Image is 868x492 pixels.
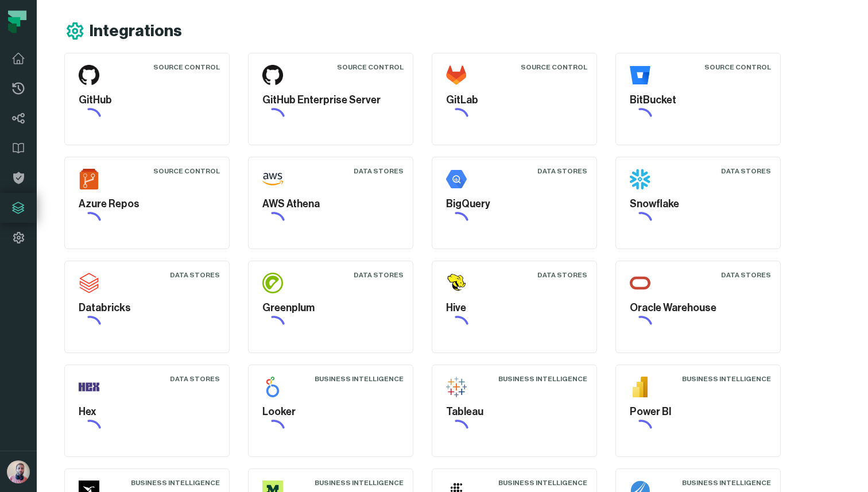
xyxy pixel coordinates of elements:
div: Source Control [153,166,220,176]
img: Databricks [79,273,99,293]
img: Azure Repos [79,169,99,189]
img: Hex [79,377,99,397]
div: Business Intelligence [498,478,587,487]
div: Data Stores [354,166,404,176]
div: Business Intelligence [131,478,220,487]
h5: BigQuery [446,196,583,212]
div: Data Stores [537,270,587,280]
h5: Greenplum [262,300,399,316]
img: Greenplum [262,273,283,293]
div: Business Intelligence [682,374,771,383]
h5: GitHub [79,92,215,108]
h5: Hive [446,300,583,316]
h5: Tableau [446,404,583,420]
div: Source Control [153,63,220,72]
div: Data Stores [170,270,220,280]
h5: Snowflake [630,196,766,212]
div: Business Intelligence [498,374,587,383]
img: Tableau [446,377,467,397]
div: Data Stores [721,270,771,280]
img: GitLab [446,65,467,86]
img: AWS Athena [262,169,283,189]
img: Power BI [630,377,650,397]
h5: Hex [79,404,215,420]
div: Data Stores [721,166,771,176]
div: Data Stores [354,270,404,280]
img: Oracle Warehouse [630,273,650,293]
h5: GitLab [446,92,583,108]
h5: Databricks [79,300,215,316]
h5: GitHub Enterprise Server [262,92,399,108]
img: GitHub [79,65,99,86]
div: Data Stores [170,374,220,383]
img: Looker [262,377,283,397]
div: Business Intelligence [315,478,404,487]
div: Source Control [704,63,771,72]
img: avatar of Idan Shabi [7,460,30,483]
h1: Integrations [90,21,182,41]
h5: BitBucket [630,92,766,108]
div: Source Control [521,63,587,72]
div: Business Intelligence [682,478,771,487]
img: BitBucket [630,65,650,86]
img: Snowflake [630,169,650,189]
h5: AWS Athena [262,196,399,212]
h5: Power BI [630,404,766,420]
img: GitHub Enterprise Server [262,65,283,86]
div: Business Intelligence [315,374,404,383]
h5: Oracle Warehouse [630,300,766,316]
div: Data Stores [537,166,587,176]
h5: Looker [262,404,399,420]
h5: Azure Repos [79,196,215,212]
img: BigQuery [446,169,467,189]
img: Hive [446,273,467,293]
div: Source Control [337,63,404,72]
